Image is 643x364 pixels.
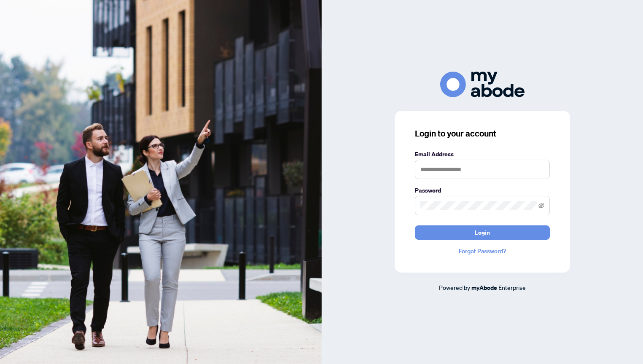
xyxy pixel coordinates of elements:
a: myAbode [471,283,497,292]
h3: Login to your account [415,128,550,139]
label: Email Address [415,150,550,159]
span: Powered by [439,284,470,291]
button: Login [415,225,550,240]
label: Password [415,186,550,195]
a: Forgot Password? [415,246,550,256]
span: Login [475,226,490,239]
span: eye-invisible [538,203,544,209]
img: ma-logo [440,72,525,97]
span: Enterprise [498,284,526,291]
